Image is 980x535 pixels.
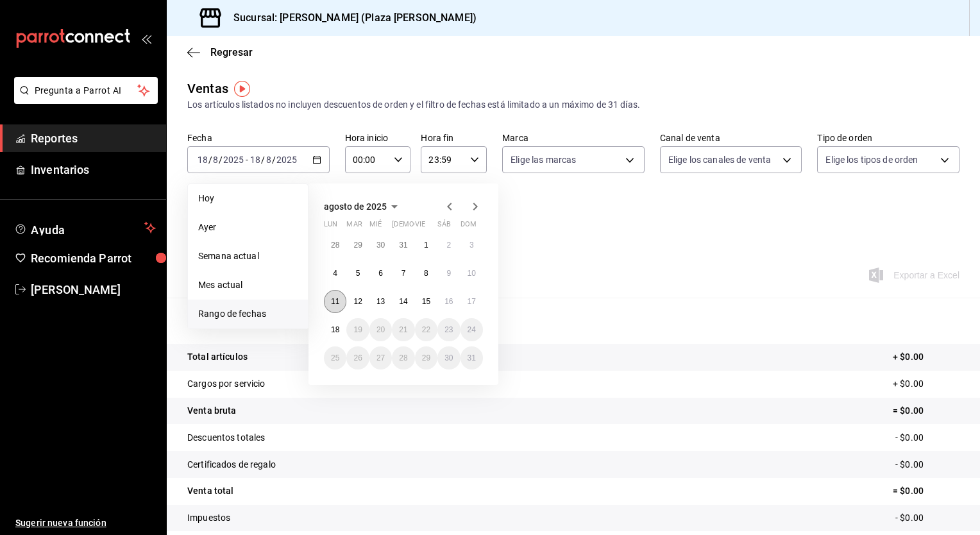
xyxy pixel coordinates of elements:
[223,10,477,26] h3: Sucursal: [PERSON_NAME] (Plaza [PERSON_NAME])
[893,404,959,418] p: = $0.00
[893,350,959,364] p: + $0.00
[9,93,158,106] a: Pregunta a Parrot AI
[460,346,483,369] button: 31 de agosto de 2025
[266,155,272,165] input: --
[422,353,430,362] abbr: 29 de agosto de 2025
[324,290,346,313] button: 11 de agosto de 2025
[415,346,437,369] button: 29 de agosto de 2025
[31,130,156,147] span: Reportes
[392,318,414,341] button: 21 de agosto de 2025
[392,220,468,234] abbr: jueves
[198,307,298,321] span: Rango de fechas
[415,262,437,285] button: 8 de agosto de 2025
[369,346,392,369] button: 27 de agosto de 2025
[469,241,474,250] abbr: 3 de agosto de 2025
[187,458,276,471] p: Certificados de regalo
[893,377,959,391] p: + $0.00
[511,153,576,166] span: Elige las marcas
[460,234,483,257] button: 3 de agosto de 2025
[331,241,339,250] abbr: 28 de julio de 2025
[187,431,265,445] p: Descuentos totales
[422,297,430,306] abbr: 15 de agosto de 2025
[219,155,223,165] span: /
[392,262,414,285] button: 7 de agosto de 2025
[14,77,158,104] button: Pregunta a Parrot AI
[895,431,959,445] p: - $0.00
[437,262,460,285] button: 9 de agosto de 2025
[261,155,265,165] span: /
[353,353,362,362] abbr: 26 de agosto de 2025
[446,269,451,278] abbr: 9 de agosto de 2025
[346,346,369,369] button: 26 de agosto de 2025
[198,192,298,205] span: Hoy
[437,346,460,369] button: 30 de agosto de 2025
[392,346,414,369] button: 28 de agosto de 2025
[35,84,138,98] span: Pregunta a Parrot AI
[415,318,437,341] button: 22 de agosto de 2025
[198,250,298,263] span: Semana actual
[198,278,298,292] span: Mes actual
[460,220,477,234] abbr: domingo
[345,133,411,142] label: Hora inicio
[31,250,156,267] span: Recomienda Parrot
[234,81,250,97] img: Tooltip marker
[187,98,959,112] div: Los artículos listados no incluyen descuentos de orden y el filtro de fechas está limitado a un m...
[324,346,346,369] button: 25 de agosto de 2025
[324,220,337,234] abbr: lunes
[346,290,369,313] button: 12 de agosto de 2025
[422,325,430,334] abbr: 22 de agosto de 2025
[31,281,156,298] span: [PERSON_NAME]
[468,297,476,306] abbr: 17 de agosto de 2025
[369,290,392,313] button: 13 de agosto de 2025
[141,33,151,44] button: open_drawer_menu
[187,313,959,328] p: Resumen
[369,318,392,341] button: 20 de agosto de 2025
[460,318,483,341] button: 24 de agosto de 2025
[437,234,460,257] button: 2 de agosto de 2025
[460,262,483,285] button: 10 de agosto de 2025
[208,155,212,165] span: /
[187,484,233,498] p: Venta total
[346,318,369,341] button: 19 de agosto de 2025
[187,350,248,364] p: Total artículos
[346,234,369,257] button: 29 de julio de 2025
[468,269,476,278] abbr: 10 de agosto de 2025
[272,155,276,165] span: /
[468,325,476,334] abbr: 24 de agosto de 2025
[399,353,407,362] abbr: 28 de agosto de 2025
[399,297,407,306] abbr: 14 de agosto de 2025
[353,241,362,250] abbr: 29 de julio de 2025
[376,325,385,334] abbr: 20 de agosto de 2025
[187,46,253,58] button: Regresar
[187,79,228,98] div: Ventas
[333,269,337,278] abbr: 4 de agosto de 2025
[187,133,330,142] label: Fecha
[198,221,298,234] span: Ayer
[15,516,156,530] span: Sugerir nueva función
[415,234,437,257] button: 1 de agosto de 2025
[31,220,139,235] span: Ayuda
[401,269,406,278] abbr: 7 de agosto de 2025
[437,318,460,341] button: 23 de agosto de 2025
[668,153,771,166] span: Elige los canales de venta
[276,155,298,165] input: ----
[660,133,802,142] label: Canal de venta
[424,269,428,278] abbr: 8 de agosto de 2025
[444,353,453,362] abbr: 30 de agosto de 2025
[444,297,453,306] abbr: 16 de agosto de 2025
[324,262,346,285] button: 4 de agosto de 2025
[210,46,253,58] span: Regresar
[376,353,385,362] abbr: 27 de agosto de 2025
[331,297,339,306] abbr: 11 de agosto de 2025
[376,297,385,306] abbr: 13 de agosto de 2025
[399,241,407,250] abbr: 31 de julio de 2025
[223,155,244,165] input: ----
[399,325,407,334] abbr: 21 de agosto de 2025
[446,241,451,250] abbr: 2 de agosto de 2025
[187,404,236,418] p: Venta bruta
[437,290,460,313] button: 16 de agosto de 2025
[353,325,362,334] abbr: 19 de agosto de 2025
[346,220,362,234] abbr: martes
[392,234,414,257] button: 31 de julio de 2025
[415,220,425,234] abbr: viernes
